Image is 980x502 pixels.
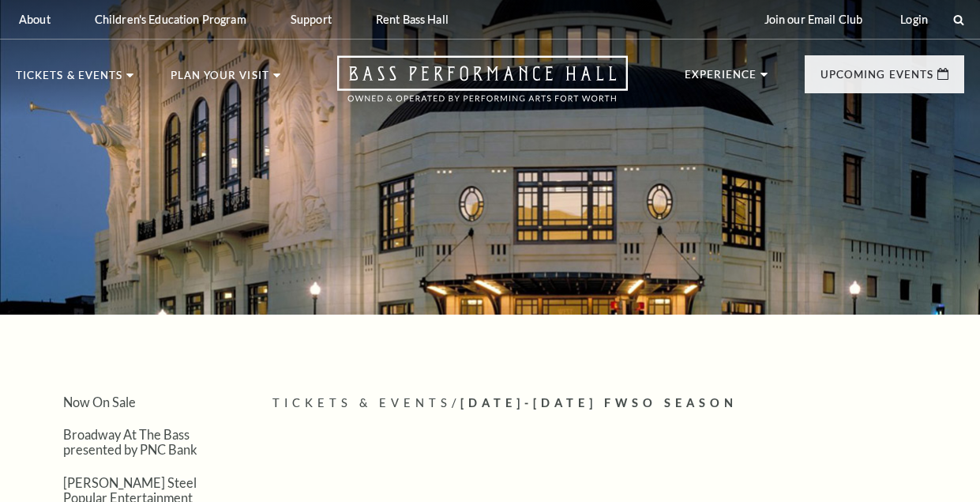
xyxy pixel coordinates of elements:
[63,394,136,410] a: Now On Sale
[685,70,757,89] p: Experience
[16,70,122,89] p: Tickets & Events
[820,70,933,89] p: Upcoming Events
[19,13,51,26] p: About
[272,396,452,410] span: Tickets & Events
[63,427,197,457] a: Broadway At The Bass presented by PNC Bank
[291,13,332,26] p: Support
[460,396,738,410] span: [DATE]-[DATE] FWSO Season
[95,13,246,26] p: Children's Education Program
[171,70,269,89] p: Plan Your Visit
[272,394,964,413] p: /
[376,13,449,26] p: Rent Bass Hall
